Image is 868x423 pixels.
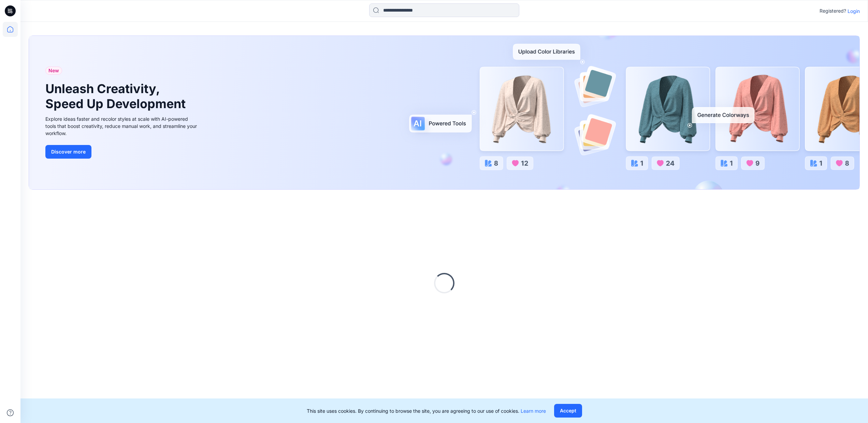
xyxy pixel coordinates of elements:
[45,115,199,137] div: Explore ideas faster and recolor styles at scale with AI-powered tools that boost creativity, red...
[45,145,91,159] button: Discover more
[48,67,59,75] span: New
[848,8,860,15] p: Login
[521,408,546,414] a: Learn more
[554,404,582,418] button: Accept
[45,82,189,111] h1: Unleash Creativity, Speed Up Development
[820,7,846,15] p: Registered?
[45,145,199,159] a: Discover more
[307,407,546,414] p: This site uses cookies. By continuing to browse the site, you are agreeing to our use of cookies.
